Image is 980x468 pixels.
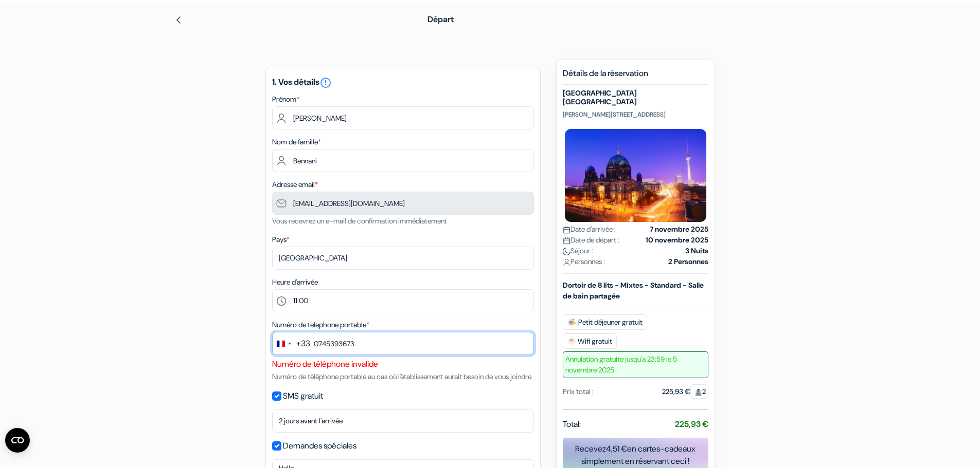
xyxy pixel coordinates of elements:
[668,256,708,267] strong: 2 Personnes
[563,246,593,256] span: Séjour :
[685,246,708,256] strong: 3 Nuits
[5,428,30,453] button: Ouvrir le widget CMP
[272,192,534,215] input: Entrer adresse e-mail
[662,386,708,397] div: 225,93 €
[319,77,332,89] i: error_outline
[272,358,534,370] div: Numéro de téléphone invalide
[675,419,708,429] strong: 225,93 €
[694,388,702,396] img: guest.svg
[567,318,576,326] img: free_breakfast.svg
[563,280,704,301] b: Dortoir de 8 lits - Mixtes - Standard - Salle de bain partagée
[606,443,627,454] span: 4,51 €
[319,77,332,87] a: error_outline
[272,149,534,172] input: Entrer le nom de famille
[563,248,571,255] img: moon.svg
[563,314,647,330] span: Petit déjeuner gratuit
[427,14,454,25] span: Départ
[563,110,708,119] p: [PERSON_NAME][STREET_ADDRESS]
[272,216,447,226] small: Vous recevrez un e-mail de confirmation immédiatement
[563,235,619,246] span: Date de départ :
[272,137,321,147] label: Nom de famille
[272,234,289,245] label: Pays
[563,237,571,245] img: calendar.svg
[563,224,616,235] span: Date d'arrivée :
[563,443,708,467] div: Recevez en cartes-cadeaux simplement en réservant ceci !
[272,106,534,129] input: Entrez votre prénom
[272,77,534,89] h5: 1. Vos détails
[563,89,708,106] h5: [GEOGRAPHIC_DATA] [GEOGRAPHIC_DATA]
[563,258,571,266] img: user_icon.svg
[272,277,318,288] label: Heure d'arrivée
[690,384,708,399] span: 2
[273,332,310,354] button: Change country, selected France (+33)
[646,235,708,246] strong: 10 novembre 2025
[563,333,617,349] span: Wifi gratuit
[563,226,571,234] img: calendar.svg
[563,418,581,430] span: Total:
[650,224,708,235] strong: 7 novembre 2025
[563,68,708,85] h5: Détails de la réservation
[272,372,531,381] small: Numéro de téléphone portable au cas où l'établissement aurait besoin de vous joindre
[563,351,708,378] span: Annulation gratuite jusqu'a 23:59 le 5 novembre 2025
[296,338,310,350] div: +33
[174,16,183,24] img: left_arrow.svg
[283,389,323,403] label: SMS gratuit
[272,94,299,105] label: Prénom
[272,179,318,190] label: Adresse email
[563,386,594,397] div: Prix total :
[283,439,357,453] label: Demandes spéciales
[563,256,605,267] span: Personnes :
[567,337,576,345] img: free_wifi.svg
[272,320,369,330] label: Numéro de telephone portable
